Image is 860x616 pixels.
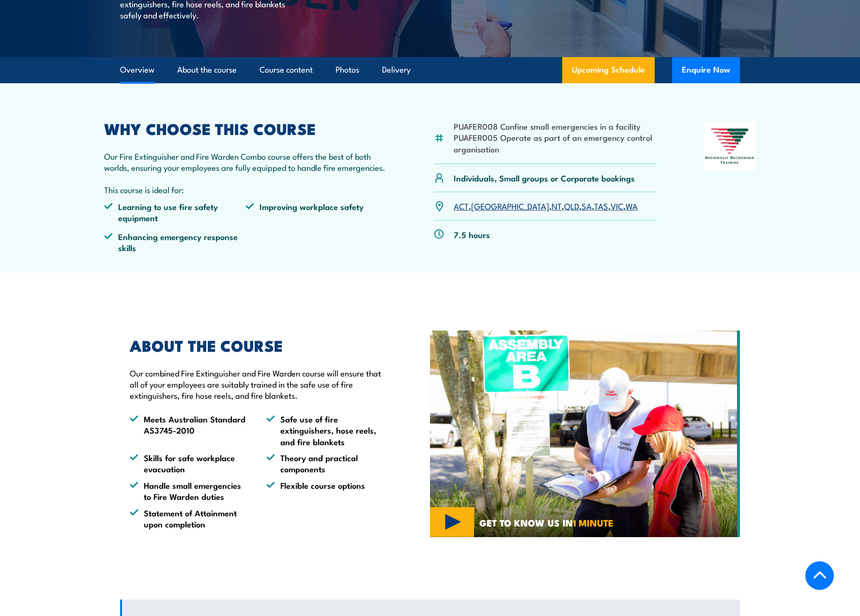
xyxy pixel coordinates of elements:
li: Learning to use fire safety equipment [104,201,246,224]
li: PUAFER008 Confine small emergencies in a facility [454,120,657,132]
li: PUAFER005 Operate as part of an emergency control organisation [454,132,657,154]
a: Upcoming Schedule [562,57,655,83]
h2: ABOUT THE COURSE [130,338,385,352]
img: Nationally Recognised Training logo. [704,121,756,171]
strong: 1 MINUTE [573,515,614,529]
a: SA [582,200,592,211]
a: TAS [594,200,608,211]
li: Theory and practical components [266,452,385,475]
li: Flexible course options [266,480,385,502]
a: QLD [564,200,579,211]
a: WA [626,200,638,211]
li: Statement of Attainment upon completion [130,507,249,530]
a: VIC [611,200,623,211]
p: Individuals, Small groups or Corporate bookings [454,172,635,183]
p: Our combined Fire Extinguisher and Fire Warden course will ensure that all of your employees are ... [130,367,385,401]
a: About the course [177,57,237,83]
p: Our Fire Extinguisher and Fire Warden Combo course offers the best of both worlds, ensuring your ... [104,150,387,173]
li: Skills for safe workplace evacuation [130,452,249,475]
a: Photos [336,57,359,83]
img: Fire Warden and Chief Fire Warden Training [430,331,740,537]
a: Course content [260,57,313,83]
li: Safe use of fire extinguishers, hose reels, and fire blankets [266,413,385,447]
li: Improving workplace safety [246,201,387,224]
a: NT [552,200,562,211]
p: This course is ideal for: [104,184,387,195]
a: Overview [120,57,154,83]
a: [GEOGRAPHIC_DATA] [471,200,549,211]
span: GET TO KNOW US IN [479,518,614,527]
li: Enhancing emergency response skills [104,231,246,254]
p: 7.5 hours [454,229,490,240]
h2: WHY CHOOSE THIS COURSE [104,121,387,135]
a: Delivery [382,57,411,83]
button: Enquire Now [672,57,740,83]
li: Handle small emergencies to Fire Warden duties [130,480,249,502]
li: Meets Australian Standard AS3745-2010 [130,413,249,447]
p: , , , , , , , [454,200,638,211]
a: ACT [454,200,469,211]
